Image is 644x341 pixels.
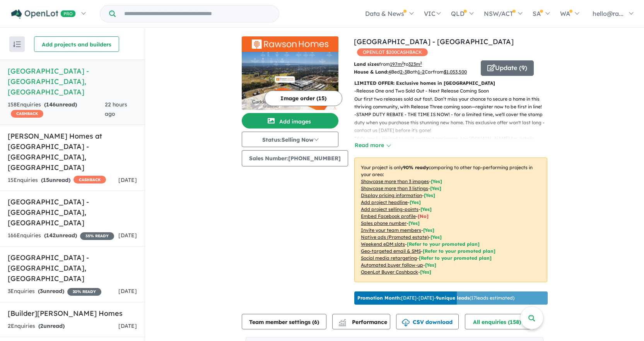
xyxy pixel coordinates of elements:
[38,322,65,329] strong: ( unread)
[242,52,338,110] img: Caddens Hill Quarter Estate - Caddens
[8,197,137,228] h5: [GEOGRAPHIC_DATA] - [GEOGRAPHIC_DATA] , [GEOGRAPHIC_DATA]
[419,255,492,261] span: [Refer to your promoted plan]
[361,269,418,275] u: OpenLot Buyer Cashback
[423,248,495,254] span: [Refer to your promoted plan]
[13,41,21,47] img: sort.svg
[314,319,317,326] span: 6
[43,176,49,183] span: 15
[80,232,114,240] span: 35 % READY
[8,287,101,296] div: 3 Enquir ies
[407,241,480,247] span: [Refer to your promoted plan]
[354,61,379,67] b: Land sizes
[44,101,77,108] strong: ( unread)
[430,185,441,191] span: [ Yes ]
[418,213,429,219] span: [ No ]
[400,69,407,75] u: 2-3
[402,319,410,327] img: download icon
[481,60,534,76] button: Update (9)
[403,165,429,170] b: 90 % ready
[361,220,407,226] u: Sales phone number
[46,232,56,239] span: 142
[354,60,475,68] p: from
[418,69,425,75] u: 1-2
[118,176,137,183] span: [DATE]
[354,111,553,142] p: - STAMP DUTY REBATE - THE TIME IS NOW! - for a limited time, we'll cover the stamp duty when you ...
[354,87,553,111] p: - Release One and Two Sold Out - Next Release Coming Soon Our first two releases sold out fast. D...
[242,113,338,129] button: Add images
[465,314,535,329] button: All enquiries (158)
[8,322,65,331] div: 2 Enquir ies
[431,178,442,184] span: [ Yes ]
[41,176,70,183] strong: ( unread)
[408,220,420,226] span: [ Yes ]
[40,322,43,329] span: 2
[105,101,127,117] span: 22 hours ago
[354,141,391,150] button: Read more
[388,69,391,75] u: 4
[424,192,435,198] span: [ Yes ]
[420,269,431,275] span: [Yes]
[357,48,428,56] span: OPENLOT $ 200 CASHBACK
[242,150,348,166] button: Sales Number:[PHONE_NUMBER]
[44,232,77,239] strong: ( unread)
[8,100,105,119] div: 158 Enquir ies
[361,227,421,233] u: Invite your team members
[46,101,56,108] span: 146
[357,295,401,301] b: Promotion Month:
[430,234,442,240] span: [Yes]
[11,110,43,118] span: CASHBACK
[118,232,137,239] span: [DATE]
[361,262,423,268] u: Automated buyer follow-up
[242,314,326,329] button: Team member settings (6)
[361,255,417,261] u: Social media retargeting
[38,288,64,295] strong: ( unread)
[410,199,421,205] span: [ Yes ]
[354,79,547,87] p: LIMITED OFFER: Exclusive homes in [GEOGRAPHIC_DATA]
[423,227,434,233] span: [ Yes ]
[67,288,101,296] span: 20 % READY
[11,9,76,19] img: Openlot PRO Logo White
[420,206,432,212] span: [ Yes ]
[34,36,119,52] button: Add projects and builders
[361,185,428,191] u: Showcase more than 3 listings
[402,61,404,65] sup: 2
[361,192,422,198] u: Display pricing information
[436,295,470,301] b: 9 unique leads
[425,262,436,268] span: [Yes]
[357,295,514,302] p: [DATE] - [DATE] - ( 17 leads estimated)
[118,288,137,295] span: [DATE]
[444,69,467,75] u: $ 1,053,500
[361,199,408,205] u: Add project headline
[354,37,514,46] a: [GEOGRAPHIC_DATA] - [GEOGRAPHIC_DATA]
[117,5,277,22] input: Try estate name, suburb, builder or developer
[408,61,422,67] u: 323 m
[8,231,114,240] div: 166 Enquir ies
[8,131,137,173] h5: [PERSON_NAME] Homes at [GEOGRAPHIC_DATA] - [GEOGRAPHIC_DATA] , [GEOGRAPHIC_DATA]
[340,319,387,326] span: Performance
[8,308,137,319] h5: [Builder] [PERSON_NAME] Homes
[118,322,137,329] span: [DATE]
[332,314,390,329] button: Performance
[593,10,624,17] span: hello@ra...
[404,61,422,67] span: to
[8,176,106,185] div: 15 Enquir ies
[338,321,346,326] img: bar-chart.svg
[361,234,429,240] u: Native ads (Promoted estate)
[361,248,421,254] u: Geo-targeted email & SMS
[339,319,346,323] img: line-chart.svg
[354,68,475,76] p: Bed Bath Car from
[361,206,419,212] u: Add project selling-points
[354,158,547,282] p: Your project is only comparing to other top-performing projects in your area: - - - - - - - - - -...
[361,241,405,247] u: Weekend eDM slots
[40,288,43,295] span: 3
[420,61,422,65] sup: 2
[396,314,459,329] button: CSV download
[361,213,416,219] u: Embed Facebook profile
[8,252,137,284] h5: [GEOGRAPHIC_DATA] - [GEOGRAPHIC_DATA] , [GEOGRAPHIC_DATA]
[390,61,404,67] u: 197 m
[73,176,106,183] span: CASHBACK
[354,69,388,75] b: House & Land:
[242,36,338,110] a: Caddens Hill Quarter Estate - Caddens LogoCaddens Hill Quarter Estate - Caddens
[265,91,342,106] button: Image order (15)
[8,66,137,97] h5: [GEOGRAPHIC_DATA] - [GEOGRAPHIC_DATA] , [GEOGRAPHIC_DATA]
